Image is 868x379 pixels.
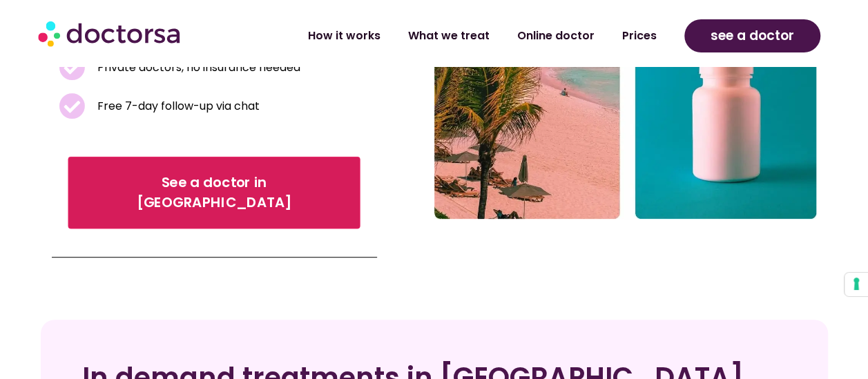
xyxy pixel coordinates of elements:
a: See a doctor in [GEOGRAPHIC_DATA] [68,157,360,229]
span: Free 7-day follow-up via chat [94,97,260,116]
a: Prices [608,20,671,52]
span: Private doctors, no insurance needed [94,58,300,77]
a: see a doctor [684,19,820,52]
a: What we treat [394,20,503,52]
span: see a doctor [711,25,794,47]
a: How it works [294,20,394,52]
a: Online doctor [503,20,608,52]
nav: Menu [233,20,671,52]
span: See a doctor in [GEOGRAPHIC_DATA] [88,173,341,213]
button: Your consent preferences for tracking technologies [845,273,868,296]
